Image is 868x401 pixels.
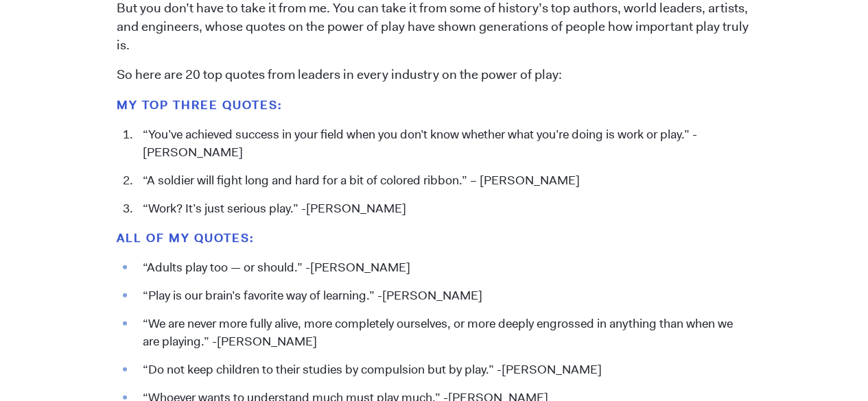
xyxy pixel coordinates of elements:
[117,66,562,83] span: So here are 20 top quotes from leaders in every industry on the power of play:
[117,230,255,245] strong: All of my QUOTES:
[136,287,751,305] li: “Play is our brain’s favorite way of learning.” -[PERSON_NAME]
[117,97,283,112] strong: My top three QUOTES:
[136,315,751,351] li: “We are never more fully alive, more completely ourselves, or more deeply engrossed in anything t...
[136,259,751,277] li: “Adults play too — or should.” -[PERSON_NAME]
[136,361,751,379] li: “Do not keep children to their studies by compulsion but by play.” -[PERSON_NAME]
[136,200,751,218] li: “Work? It’s just serious play.” -[PERSON_NAME]
[136,172,751,190] li: “A soldier will fight long and hard for a bit of colored ribbon.” – [PERSON_NAME]
[136,126,751,162] li: “You’ve achieved success in your field when you don’t know whether what you’re doing is work or p...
